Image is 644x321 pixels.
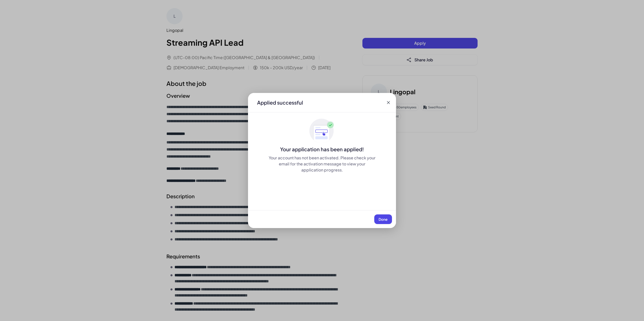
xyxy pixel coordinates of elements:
div: Your account has not been activated. Please check your email for the activation message to view y... [268,155,376,173]
span: Done [379,217,388,221]
div: Your application has been applied! [248,146,396,153]
img: ApplyedMaskGroup3.svg [309,118,335,144]
button: Done [374,214,392,224]
div: Applied successful [257,99,303,106]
